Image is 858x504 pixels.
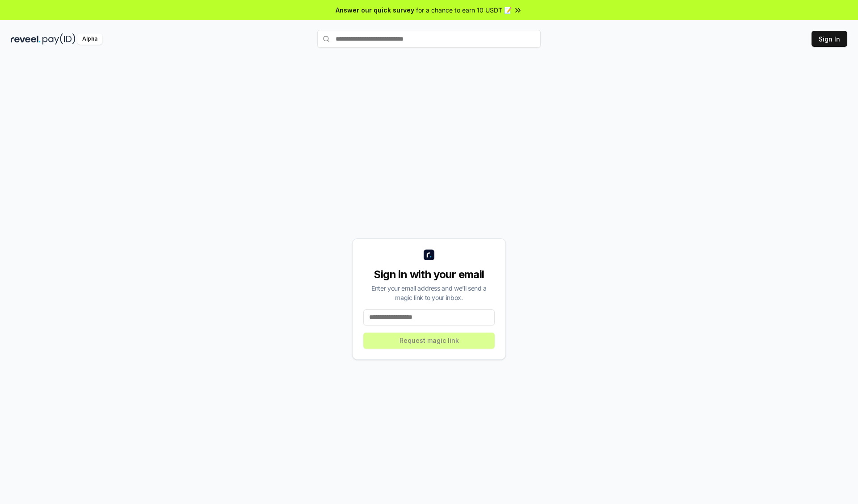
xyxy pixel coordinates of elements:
div: Sign in with your email [363,267,495,282]
button: Sign In [812,31,847,47]
img: reveel_dark [11,33,41,45]
span: for a chance to earn 10 USDT 📝 [416,5,512,15]
span: Answer our quick survey [336,5,414,15]
img: pay_id [42,33,76,45]
div: Alpha [77,33,102,45]
div: Enter your email address and we’ll send a magic link to your inbox. [363,283,495,302]
img: logo_small [424,250,434,260]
